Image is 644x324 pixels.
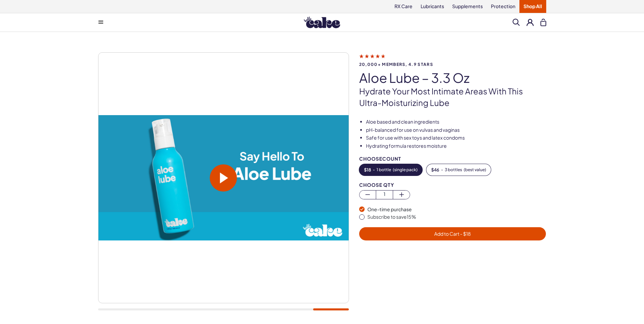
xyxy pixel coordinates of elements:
[367,206,546,213] div: One-time purchase
[366,119,546,125] li: Aloe based and clean ingredients
[359,156,546,161] div: Choose Count
[376,167,391,172] span: 1 bottle
[434,231,471,237] span: Add to Cart
[376,191,393,198] span: 1
[304,17,340,28] img: Hello Cake
[364,167,371,172] span: $ 18
[359,86,546,108] p: Hydrate your most intimate areas with this ultra-moisturizing lube
[359,227,546,240] button: Add to Cart - $18
[359,62,546,67] span: 20,000+ members, 4.9 stars
[366,134,546,141] li: Safe for use with sex toys and latex condoms
[367,214,546,220] div: Subscribe to save 15 %
[426,164,491,176] button: -
[431,167,439,172] span: $ 46
[366,143,546,149] li: Hydrating formula restores moisture
[359,53,546,67] a: 20,000+ members, 4.9 stars
[359,71,546,85] h1: Aloe Lube – 3.3 oz
[445,167,462,172] span: 3 bottles
[393,167,418,172] span: ( single pack )
[359,164,422,176] button: -
[464,167,486,172] span: ( best value )
[459,231,471,237] span: - $ 18
[366,127,546,133] li: pH-balanced for use on vulvas and vaginas
[359,182,546,187] div: Choose Qty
